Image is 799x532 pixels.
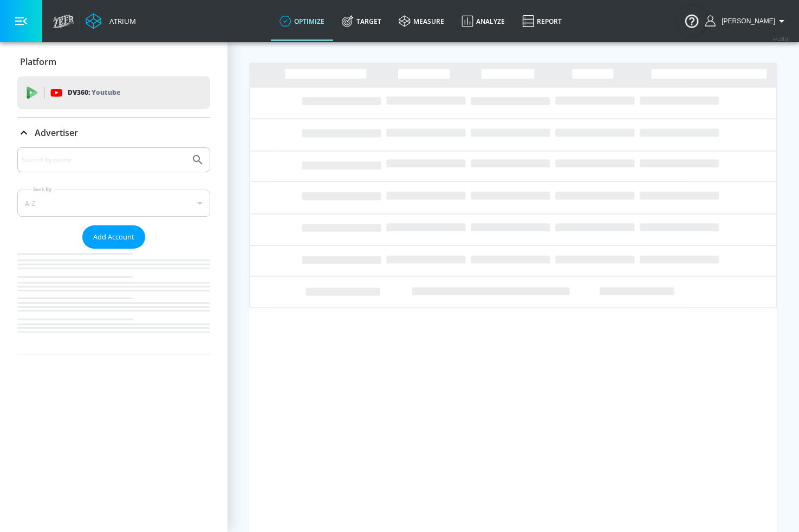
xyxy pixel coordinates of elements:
[86,13,136,29] a: Atrium
[333,2,390,41] a: Target
[773,36,788,42] span: v 4.28.0
[92,87,120,98] p: Youtube
[35,127,78,139] p: Advertiser
[717,17,775,25] span: login as: lekhraj.bhadava@zefr.com
[93,231,134,243] span: Add Account
[705,15,788,28] button: [PERSON_NAME]
[17,76,210,109] div: DV360: Youtube
[31,186,54,193] label: Sort By
[17,249,210,354] nav: list of Advertiser
[17,147,210,354] div: Advertiser
[390,2,453,41] a: measure
[20,56,56,68] p: Platform
[17,190,210,217] div: A-Z
[17,118,210,148] div: Advertiser
[17,47,210,77] div: Platform
[677,5,707,36] button: Open Resource Center
[68,87,120,99] p: DV360:
[22,153,186,167] input: Search by name
[453,2,514,41] a: Analyze
[514,2,570,41] a: Report
[105,16,136,26] div: Atrium
[82,225,145,249] button: Add Account
[271,2,333,41] a: optimize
